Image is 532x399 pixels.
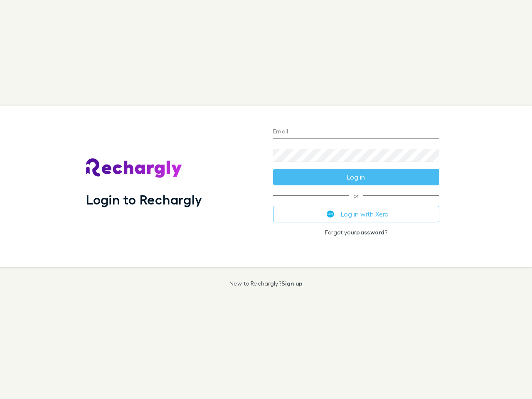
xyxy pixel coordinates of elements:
p: New to Rechargly? [229,280,303,287]
img: Xero's logo [327,210,334,218]
p: Forgot your ? [273,229,439,236]
span: or [273,195,439,196]
a: Sign up [281,280,303,287]
h1: Login to Rechargly [86,192,202,207]
button: Log in with Xero [273,206,439,222]
button: Log in [273,169,439,185]
a: password [356,229,384,236]
img: Rechargly's Logo [86,158,182,178]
